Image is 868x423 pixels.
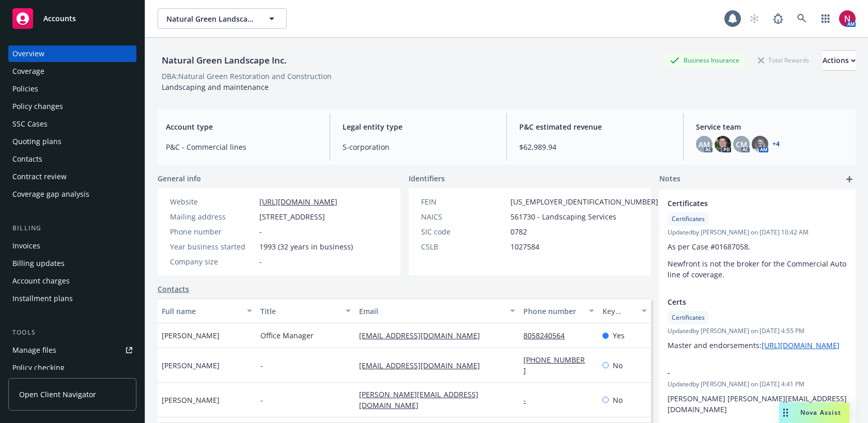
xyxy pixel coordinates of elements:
div: Coverage gap analysis [12,186,89,202]
a: Report a Bug [768,8,788,29]
span: Yes [613,330,625,341]
span: 1027584 [510,241,539,252]
a: Invoices [8,238,136,254]
div: Billing [8,223,136,233]
span: Identifiers [409,173,445,184]
div: SSC Cases [12,116,48,132]
span: 561730 - Landscaping Services [510,211,616,222]
div: Installment plans [12,290,73,307]
a: Contacts [8,151,136,167]
div: Contacts [12,151,42,167]
div: Key contact [602,306,636,317]
span: Notes [659,173,680,185]
button: Natural Green Landscape Inc. [158,8,287,29]
span: Nova Assist [800,408,841,417]
a: Search [792,8,812,29]
div: Account charges [12,273,70,289]
a: Contract review [8,168,136,185]
span: CM [736,139,747,150]
span: Natural Green Landscape Inc. [166,13,256,24]
div: Total Rewards [753,54,814,67]
span: - [259,226,262,237]
span: Updated by [PERSON_NAME] on [DATE] 4:55 PM [668,326,847,336]
span: Office Manager [260,330,314,341]
a: Contacts [158,284,189,294]
div: Title [260,306,339,317]
div: Business Insurance [665,54,745,67]
a: Policy checking [8,359,136,376]
span: [PERSON_NAME] [162,330,220,341]
span: $62,989.94 [519,142,671,152]
span: - [260,360,263,371]
div: Email [359,306,504,317]
div: FEIN [421,196,506,207]
span: Service team [696,121,847,132]
span: AM [699,139,710,150]
span: Certificates [672,214,705,224]
a: Accounts [8,4,136,33]
img: photo [715,136,731,152]
a: [EMAIL_ADDRESS][DOMAIN_NAME] [359,331,488,340]
div: CertificatesCertificatesUpdatedby [PERSON_NAME] on [DATE] 10:42 AMAs per Case #01687058,Newfront ... [659,190,856,288]
span: 0782 [510,226,527,237]
div: Mailing address [170,211,255,222]
span: - [260,395,263,405]
button: Full name [158,299,256,323]
span: Open Client Navigator [19,389,96,400]
span: Certs [668,296,820,307]
a: Quoting plans [8,133,136,150]
span: Legal entity type [343,121,494,132]
div: Company size [170,256,255,267]
span: - [259,256,262,267]
span: [PERSON_NAME] [162,360,220,371]
button: Key contact [598,299,651,323]
div: Website [170,196,255,207]
a: [PHONE_NUMBER] [523,355,585,375]
span: Master and endorsements: [668,340,840,350]
div: Full name [162,306,241,317]
img: photo [752,136,768,152]
span: [PERSON_NAME] [162,395,220,405]
span: Accounts [43,14,76,23]
span: Updated by [PERSON_NAME] on [DATE] 4:41 PM [668,380,847,389]
a: [URL][DOMAIN_NAME] [259,197,337,207]
a: Coverage [8,63,136,80]
div: Natural Green Landscape Inc. [158,54,291,67]
div: NAICS [421,211,506,222]
a: Start snowing [744,8,765,29]
div: Policies [12,81,38,97]
span: General info [158,173,201,184]
a: Installment plans [8,290,136,307]
div: Coverage [12,63,44,80]
span: P&C - Commercial lines [166,142,317,152]
div: SIC code [421,226,506,237]
a: Account charges [8,273,136,289]
span: - [668,367,820,378]
span: [US_EMPLOYER_IDENTIFICATION_NUMBER] [510,196,658,207]
span: 1993 (32 years in business) [259,241,353,252]
div: DBA: Natural Green Restoration and Construction [162,71,332,82]
p: [PERSON_NAME] [PERSON_NAME][EMAIL_ADDRESS][DOMAIN_NAME] [668,393,847,415]
div: Policy changes [12,98,63,115]
a: Billing updates [8,255,136,272]
a: - [523,395,534,405]
div: Contract review [12,168,67,185]
span: Landscaping and maintenance [162,82,269,92]
a: Policy changes [8,98,136,115]
div: Actions [823,51,856,70]
span: No [613,395,623,405]
div: CertsCertificatesUpdatedby [PERSON_NAME] on [DATE] 4:55 PMMaster and endorsements:[URL][DOMAIN_NAME] [659,288,856,359]
div: CSLB [421,241,506,252]
div: Year business started [170,241,255,252]
a: 8058240564 [523,331,573,340]
span: Certificates [672,313,705,322]
p: As per Case #01687058, [668,241,847,252]
span: P&C estimated revenue [519,121,671,132]
a: [URL][DOMAIN_NAME] [762,340,840,350]
a: [PERSON_NAME][EMAIL_ADDRESS][DOMAIN_NAME] [359,389,478,410]
a: SSC Cases [8,116,136,132]
span: [STREET_ADDRESS] [259,211,325,222]
span: No [613,360,623,371]
div: Invoices [12,238,40,254]
button: Nova Assist [779,402,849,423]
